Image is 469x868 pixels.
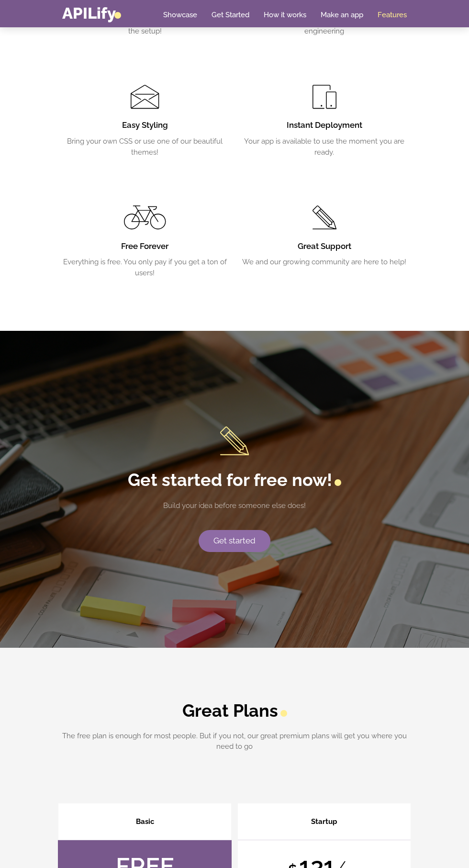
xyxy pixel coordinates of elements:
[58,803,231,840] h4: Basic
[62,731,407,752] p: The free plan is enough for most people. But if you not, our great premium plans will get you whe...
[62,700,407,721] h2: Great Plans
[378,10,407,20] a: Features
[212,10,249,20] a: Get Started
[163,10,197,20] a: Showcase
[238,803,411,840] h4: Startup
[62,136,227,158] p: Bring your own CSS or use one of our beautiful themes!
[199,530,270,552] a: Get started
[242,241,407,252] h3: Great Support
[62,257,227,278] p: Everything is free. You only pay if you get a ton of users!
[242,120,407,131] h3: Instant Deployment
[242,136,407,158] p: Your app is available to use the moment you are ready.
[62,500,407,511] p: Build your idea before someone else does!
[264,10,306,20] a: How it works
[62,120,227,131] h3: Easy Styling
[62,241,227,252] h3: Free Forever
[321,10,363,20] a: Make an app
[62,4,121,23] a: APILify
[242,257,407,268] p: We and our growing community are here to help!
[62,470,407,490] h2: Get started for free now!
